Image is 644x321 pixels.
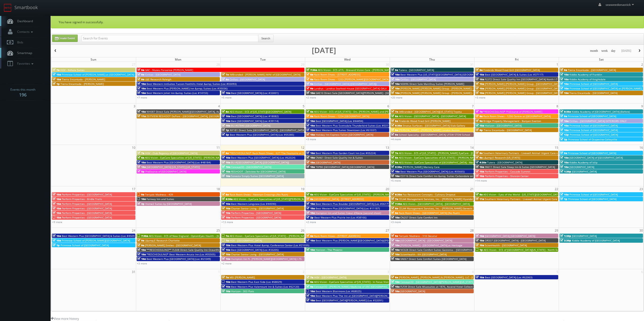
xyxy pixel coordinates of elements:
span: IN611 Direct Sale Sleep Inn & Suites [GEOGRAPHIC_DATA] [485,165,555,169]
span: 9a [137,73,144,76]
span: 10a [391,91,400,95]
span: 8a [137,156,144,159]
a: +5 more [221,96,232,99]
span: Cirillas - [GEOGRAPHIC_DATA] [230,78,265,81]
span: 10a [222,91,230,95]
span: 9a [391,68,398,72]
span: [GEOGRAPHIC_DATA] [316,161,340,164]
span: Contacts [15,30,34,34]
span: 10a [391,73,400,76]
span: 5p [137,170,144,173]
button: day [609,48,617,54]
span: CELA4 Management Services, Inc. - [PERSON_NAME] Hyundai [399,197,473,201]
span: 7:30a [306,68,317,72]
span: Stratus Surfaces - [GEOGRAPHIC_DATA] Slab Gallery [403,124,465,127]
span: Best Western Plus [US_STATE][GEOGRAPHIC_DATA] [GEOGRAPHIC_DATA] (Loc #37096) [400,73,504,76]
span: Rack Room Shoes - [STREET_ADDRESS] [314,234,360,238]
span: 10a [306,124,315,127]
span: Best Western Plus [GEOGRAPHIC_DATA] (Loc #62024) [231,156,295,159]
span: 10a [560,193,569,196]
span: Tierra Encantada - [PERSON_NAME] [62,78,105,81]
span: 7:30a [391,202,402,206]
span: 10a [475,124,484,127]
span: 10a [475,87,484,90]
span: Perform Properties - [GEOGRAPHIC_DATA] [231,216,281,219]
span: 10a [560,91,569,95]
span: Tutera - [GEOGRAPHIC_DATA] [487,161,522,164]
span: 10a [137,110,146,113]
span: 10a [306,202,315,206]
span: [GEOGRAPHIC_DATA] of [GEOGRAPHIC_DATA] [569,156,623,159]
span: Rack Room Shoes - 1256 Centre at [GEOGRAPHIC_DATA] [483,114,551,118]
span: AEG Vision - EyeCare Specialties of [GEOGRAPHIC_DATA] - Medfield Eye Associates [399,161,498,164]
span: Horizon - [GEOGRAPHIC_DATA] [485,124,522,127]
span: 10a [475,78,484,81]
a: +3 more [306,137,316,141]
span: 2p [306,216,314,219]
span: Cirillas - [GEOGRAPHIC_DATA] EXTERIORS ONLY [569,119,627,123]
span: 7a [475,110,483,113]
span: [GEOGRAPHIC_DATA] [US_STATE] [US_STATE] [147,165,200,169]
span: 10a [560,124,569,127]
span: 8a [306,73,313,76]
span: NH087 Direct Sale [PERSON_NAME][GEOGRAPHIC_DATA], Ascend Hotel Collection [147,110,245,113]
span: Firebirds Wood Fired Grill [GEOGRAPHIC_DATA] [483,68,540,72]
span: 8a [475,151,483,155]
span: 7a [222,73,229,76]
span: 10a [137,165,146,169]
span: Bridge Property Management - Banyan Everton [483,119,541,123]
span: 10a [391,170,400,173]
span: 9a [391,128,398,132]
span: Holiday Inn Express Fallon [GEOGRAPHIC_DATA] [316,133,373,136]
a: +5 more [391,179,401,182]
span: Best Western Plus Garden Court Inn (Loc #05224) [316,151,376,155]
span: 9a [137,68,144,72]
span: ZEITVIEW RESHOOT DuPont - [GEOGRAPHIC_DATA], [GEOGRAPHIC_DATA] [147,114,234,118]
span: AEG Vision - ECS of [US_STATE] - Drs. [PERSON_NAME] and [PERSON_NAME] [314,110,405,113]
span: 10a [560,165,569,169]
span: 10a [475,73,484,76]
span: 1p [560,197,567,201]
span: Tutera - [GEOGRAPHIC_DATA] [399,68,434,72]
span: 10a [52,207,61,210]
span: 10a [52,211,61,215]
span: Best Western Plus [GEOGRAPHIC_DATA] (Loc #48184) [147,161,211,164]
span: AEG Vision - [GEOGRAPHIC_DATA] - [GEOGRAPHIC_DATA] [399,114,466,118]
span: NY181 Direct Sale [GEOGRAPHIC_DATA] - [GEOGRAPHIC_DATA] [230,128,305,132]
span: 7a [222,234,229,238]
a: +2 more [306,220,316,224]
span: 10a [222,211,230,215]
span: Perform Properties - Bridle Trails [62,197,102,201]
span: Hampton Inn and Suites Coeur d'Alene (second shoot) [316,211,381,215]
span: 8a [222,193,229,196]
span: 10a [222,114,230,118]
span: 8a [391,211,398,215]
span: Concept3D - [GEOGRAPHIC_DATA] [231,165,271,169]
span: Kiddie Academy of Knightdale [569,78,606,81]
span: 10a [306,207,315,210]
span: 1p [52,82,60,86]
span: 9a [391,133,398,136]
span: 8a [306,78,313,81]
span: AEG Vision - EyeCare Specialties of [US_STATE] - [PERSON_NAME] Eyecare Associates - [PERSON_NAME] [145,156,270,159]
span: [GEOGRAPHIC_DATA] [572,170,597,173]
span: 11a [137,114,146,118]
span: 9a [137,78,144,81]
span: Perform Properties - [GEOGRAPHIC_DATA] [62,216,112,219]
span: 10a [306,151,315,155]
span: GAE10 Direct Sale [GEOGRAPHIC_DATA][PERSON_NAME] - [GEOGRAPHIC_DATA] [316,91,410,95]
span: GAC - Museu Paraense [PERSON_NAME] [145,68,193,72]
span: 8a [391,207,398,210]
span: 1:30p [560,170,571,173]
a: +9 more [52,220,62,224]
span: Primrose School of [GEOGRAPHIC_DATA] [569,124,618,127]
span: Best Western Plus [PERSON_NAME] Inn &amp; Suites (Loc #35036) [147,87,227,90]
span: 9a [560,68,567,72]
span: 9:30a [475,161,486,164]
span: Best Western InnSuites Tucson Foothills Hotel &amp; Suites (Loc #03093) [147,82,237,86]
span: AEG Vision - ECS of [US_STATE][GEOGRAPHIC_DATA] [230,110,291,113]
span: 10a [222,124,230,127]
span: Primrose School of Grapevine-Colleyville [568,138,617,141]
span: Best [GEOGRAPHIC_DATA] & Suites (Loc #37117) [485,73,543,76]
span: 9a [222,78,229,81]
